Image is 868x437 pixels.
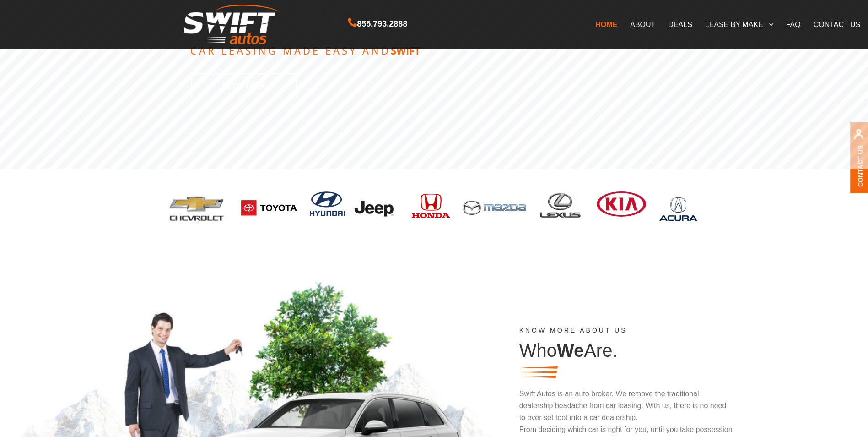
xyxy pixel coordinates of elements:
img: Chevrolet logo [167,191,228,224]
a: LEASE BY MAKE [699,15,780,34]
img: lexas logo [539,191,584,219]
a: HOME [589,15,624,34]
a: Let's Talk [191,73,297,98]
img: Swift Autos [184,5,280,44]
a: CONTACT US [807,15,867,34]
a: 855.793.2888 [348,20,407,28]
span: 855.793.2888 [357,17,407,31]
img: jeep logo [354,191,401,224]
img: honda logo [410,191,452,223]
rs-layer: CAR LEASING MADE EASY AND [190,45,421,55]
img: kia logo [593,191,647,217]
img: hyundai logo [310,191,345,220]
h5: KNOW MORE ABOUT US [519,327,734,334]
h3: Who Are. [519,334,618,388]
img: Swift Autos homepage showcasing easy car leasing services, highlighting convenience and personali... [657,189,700,229]
span: We [557,340,584,361]
img: toyota logo [237,191,301,226]
a: ABOUT [624,15,662,34]
a: FAQ [780,15,807,34]
p: Swift Autos is an auto broker. We remove the traditional dealership headache from car leasing. Wi... [519,388,734,424]
img: Image of Swift Autos car leasing service showcasing hassle-free vehicle delivery and current leas... [461,201,529,215]
a: DEALS [662,15,698,34]
strong: SWIFT [391,44,421,57]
